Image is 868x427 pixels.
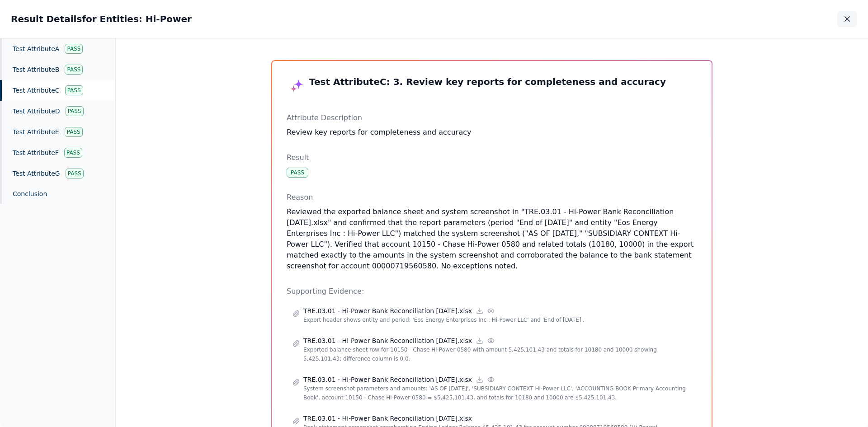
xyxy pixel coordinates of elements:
div: Pass [65,65,83,75]
p: TRE.03.01 - Hi-Power Bank Reconciliation [DATE].xlsx [303,375,472,384]
a: Download file [476,337,484,345]
div: Pass [65,127,83,137]
p: Reason [287,192,697,203]
div: Pass [287,168,308,178]
p: Supporting Evidence: [287,286,697,297]
div: Pass [65,44,83,54]
p: TRE.03.01 - Hi-Power Bank Reconciliation [DATE].xlsx [303,306,472,315]
h2: Result Details for Entities: Hi-Power [11,13,192,25]
p: TRE.03.01 - Hi-Power Bank Reconciliation [DATE].xlsx [303,336,472,345]
p: Exported balance sheet row for 10150 - Chase Hi-Power 0580 with amount 5,425,101.43 and totals fo... [303,345,691,363]
a: Download file [476,307,484,315]
p: Export header shows entity and period: 'Eos Energy Enterprises Inc : Hi-Power LLC' and 'End of [D... [303,315,691,324]
div: Pass [65,85,83,95]
div: Pass [66,169,84,178]
p: System screenshot parameters and amounts: 'AS OF [DATE]', 'SUBSIDIARY CONTEXT Hi-Power LLC', 'ACC... [303,384,691,402]
div: Pass [64,148,82,158]
div: Pass [66,106,84,116]
li: Review key reports for completeness and accuracy [287,127,697,138]
p: Attribute Description [287,113,697,123]
p: Reviewed the exported balance sheet and system screenshot in "TRE.03.01 - Hi-Power Bank Reconcili... [287,206,697,272]
p: TRE.03.01 - Hi-Power Bank Reconciliation [DATE].xlsx [303,414,472,423]
p: Result [287,152,697,163]
a: Download file [476,375,484,384]
h3: Test Attribute C : 3. Review key reports for completeness and accuracy [287,75,697,88]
